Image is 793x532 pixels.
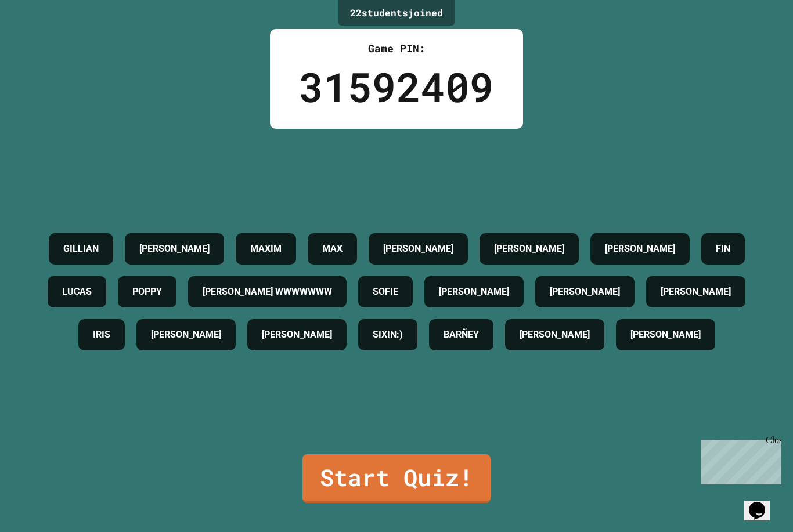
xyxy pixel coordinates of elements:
h4: GILLIAN [63,242,99,256]
h4: [PERSON_NAME] WWWWWWW [203,285,332,299]
h4: POPPY [132,285,162,299]
h4: [PERSON_NAME] [139,242,210,256]
h4: [PERSON_NAME] [550,285,620,299]
h4: SOFIE [373,285,398,299]
h4: [PERSON_NAME] [661,285,731,299]
div: Game PIN: [299,41,494,56]
h4: LUCAS [62,285,92,299]
iframe: chat widget [744,486,781,520]
h4: [PERSON_NAME] [630,328,701,342]
h4: [PERSON_NAME] [520,328,590,342]
h4: [PERSON_NAME] [262,328,332,342]
h4: MAX [322,242,343,256]
h4: FIN [716,242,730,256]
h4: MAXIM [250,242,282,256]
div: 31592409 [299,56,494,117]
div: Chat with us now!Close [5,5,80,74]
h4: [PERSON_NAME] [151,328,221,342]
h4: BARÑEY [444,328,479,342]
h4: IRIS [93,328,110,342]
h4: [PERSON_NAME] [494,242,564,256]
h4: [PERSON_NAME] [605,242,675,256]
iframe: chat widget [697,435,781,484]
h4: SIXIN:) [373,328,403,342]
h4: [PERSON_NAME] [439,285,509,299]
h4: [PERSON_NAME] [383,242,453,256]
a: Start Quiz! [302,454,491,503]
